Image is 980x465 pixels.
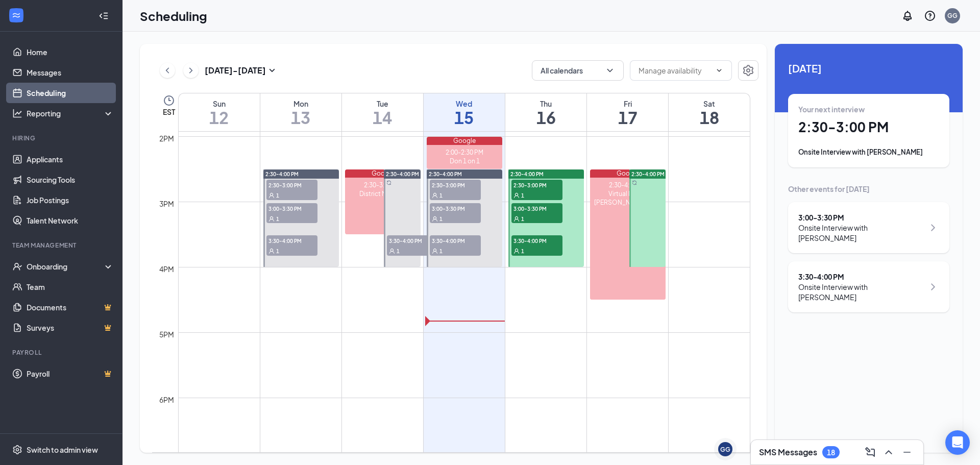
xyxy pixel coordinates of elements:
[587,99,668,109] div: Fri
[430,180,481,190] span: 2:30-3:00 PM
[386,180,391,185] svg: Sync
[27,108,114,118] div: Reporting
[432,248,438,254] svg: User
[266,235,317,246] span: 3:30-4:00 PM
[510,170,544,178] span: 2:30-4:00 PM
[511,180,562,190] span: 2:30-3:00 PM
[345,169,421,178] div: Google
[590,189,666,207] div: Virtual Expert [PERSON_NAME] Class
[27,210,114,231] a: Talent Network
[513,192,520,199] svg: User
[669,109,750,126] h1: 18
[157,329,176,340] div: 5pm
[12,348,112,357] div: Payroll
[924,10,936,22] svg: QuestionInfo
[720,445,730,454] div: GG
[759,447,817,458] h3: SMS Messages
[864,446,876,458] svg: ComposeMessage
[157,263,176,275] div: 4pm
[669,99,750,109] div: Sat
[12,445,22,455] svg: Settings
[587,109,668,126] h1: 17
[186,64,196,77] svg: ChevronRight
[266,180,317,190] span: 2:30-3:00 PM
[27,261,105,272] div: Onboarding
[927,222,939,234] svg: ChevronRight
[260,93,341,131] a: October 13, 2025
[639,65,711,76] input: Manage availability
[12,261,22,272] svg: UserCheck
[342,99,423,109] div: Tue
[430,235,481,246] span: 3:30-4:00 PM
[268,192,275,199] svg: User
[342,109,423,126] h1: 14
[432,216,438,222] svg: User
[179,93,260,131] a: October 12, 2025
[389,248,395,254] svg: User
[439,215,443,223] span: 1
[345,181,421,189] div: 2:30-3:30 PM
[140,7,207,25] h1: Scheduling
[521,215,524,223] span: 1
[798,223,924,243] div: Onsite Interview with [PERSON_NAME]
[521,192,524,199] span: 1
[742,64,754,77] svg: Settings
[276,192,279,199] span: 1
[12,108,22,118] svg: Analysis
[260,99,341,109] div: Mon
[386,170,419,178] span: 2:30-4:00 PM
[715,66,723,75] svg: ChevronDown
[505,99,586,109] div: Thu
[397,248,400,255] span: 1
[511,235,562,246] span: 3:30-4:00 PM
[947,11,958,20] div: GG
[12,241,112,250] div: Team Management
[427,137,502,145] div: Google
[99,11,109,21] svg: Collapse
[798,118,939,136] h1: 2:30 - 3:00 PM
[862,444,878,460] button: ComposeMessage
[342,93,423,131] a: October 14, 2025
[265,170,299,178] span: 2:30-4:00 PM
[27,297,114,317] a: DocumentsCrown
[162,64,173,77] svg: ChevronLeft
[430,203,481,213] span: 3:00-3:30 PM
[505,109,586,126] h1: 16
[12,134,112,142] div: Hiring
[427,157,502,165] div: Don 1 on 1
[945,430,970,455] div: Open Intercom Messenger
[513,216,520,222] svg: User
[669,93,750,131] a: October 18, 2025
[27,83,114,103] a: Scheduling
[429,170,462,178] span: 2:30-4:00 PM
[798,282,924,302] div: Onsite Interview with [PERSON_NAME]
[798,104,939,114] div: Your next interview
[27,363,114,384] a: PayrollCrown
[738,60,758,81] button: Settings
[901,446,913,458] svg: Minimize
[27,190,114,210] a: Job Postings
[27,277,114,297] a: Team
[27,445,98,455] div: Switch to admin view
[432,192,438,199] svg: User
[590,169,666,178] div: Google
[798,272,924,282] div: 3:30 - 4:00 PM
[880,444,897,460] button: ChevronUp
[11,10,21,20] svg: WorkstreamLogo
[179,99,260,109] div: Sun
[268,248,275,254] svg: User
[899,444,915,460] button: Minimize
[513,248,520,254] svg: User
[345,189,421,198] div: District Meeting
[901,10,914,22] svg: Notifications
[424,93,505,131] a: October 15, 2025
[183,63,199,78] button: ChevronRight
[511,203,562,213] span: 3:00-3:30 PM
[27,149,114,169] a: Applicants
[605,65,615,76] svg: ChevronDown
[27,62,114,83] a: Messages
[427,148,502,157] div: 2:00-2:30 PM
[268,216,275,222] svg: User
[27,42,114,62] a: Home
